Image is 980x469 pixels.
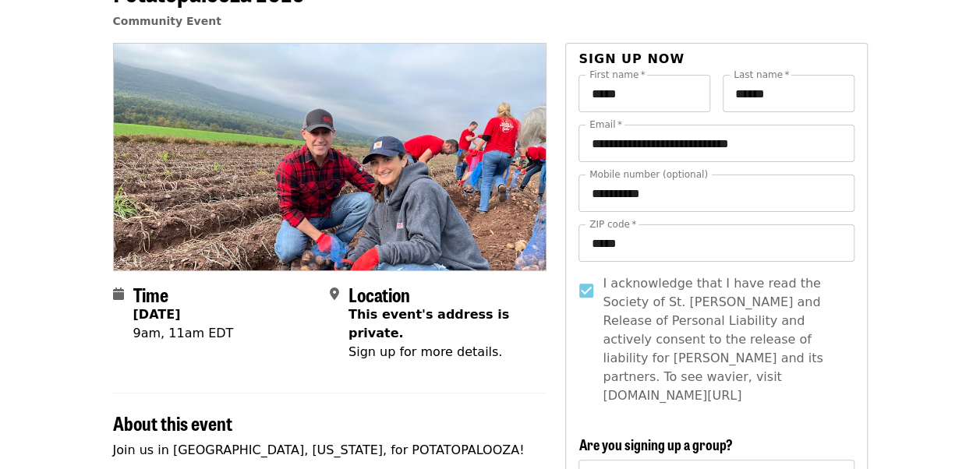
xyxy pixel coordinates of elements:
[348,307,509,340] span: This event's address is private.
[723,75,854,112] input: Last name
[113,441,547,460] p: Join us in [GEOGRAPHIC_DATA], [US_STATE], for POTATOPALOOZA!
[348,344,502,359] span: Sign up for more details.
[133,280,168,308] span: Time
[589,120,622,129] label: Email
[578,224,854,262] input: ZIP code
[133,307,181,322] strong: [DATE]
[589,220,636,229] label: ZIP code
[133,324,234,343] div: 9am, 11am EDT
[348,280,410,308] span: Location
[578,125,854,162] input: Email
[578,51,685,66] span: Sign up now
[113,409,232,436] span: About this event
[589,170,708,179] label: Mobile number (optional)
[114,44,547,270] img: Potatopalooza 2025 organized by Society of St. Andrew
[578,175,854,212] input: Mobile number (optional)
[113,15,221,27] a: Community Event
[330,287,339,301] i: map-marker-alt icon
[578,434,732,454] span: Are you signing up a group?
[589,70,646,79] label: First name
[734,70,789,79] label: Last name
[113,287,124,301] i: calendar icon
[603,274,841,405] span: I acknowledge that I have read the Society of St. [PERSON_NAME] and Release of Personal Liability...
[578,75,710,112] input: First name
